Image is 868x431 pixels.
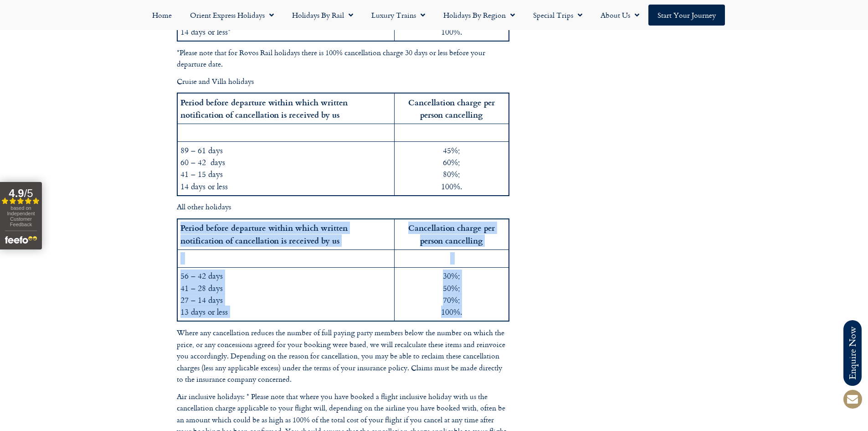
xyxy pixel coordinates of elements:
td: 89 – 61 days 60 – 42 days 41 – 15 days 14 days or less [177,141,395,195]
a: Luxury Trains [362,5,434,26]
p: Where any cancellation reduces the number of full paying party members below the number on which ... [177,327,509,385]
nav: Menu [5,5,863,26]
a: Orient Express Holidays [181,5,283,26]
td: 30%; 50%; 70%; 100%. [394,267,508,321]
td: 45%; 60%; 80%; 100%. [394,141,508,195]
a: About Us [591,5,648,26]
a: Holidays by Region [434,5,524,26]
a: Special Trips [524,5,591,26]
a: Start your Journey [648,5,725,26]
strong: Period before departure within which written notification of cancellation is received by us [180,96,348,120]
p: All other holidays [177,201,509,213]
p: Cruise and Villa holidays [177,76,509,88]
a: Home [143,5,181,26]
strong: Period before departure within which written notification of cancellation is received by us [180,222,348,246]
td: 56 – 42 days 41 – 28 days 27 – 14 days 13 days or less [177,267,395,321]
strong: Cancellation charge per person cancelling [408,96,495,120]
p: *Please note that for Rovos Rail holidays there is 100% cancellation charge 30 days or less befor... [177,47,509,70]
strong: Cancellation charge per person cancelling [408,222,495,246]
a: Holidays by Rail [283,5,362,26]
